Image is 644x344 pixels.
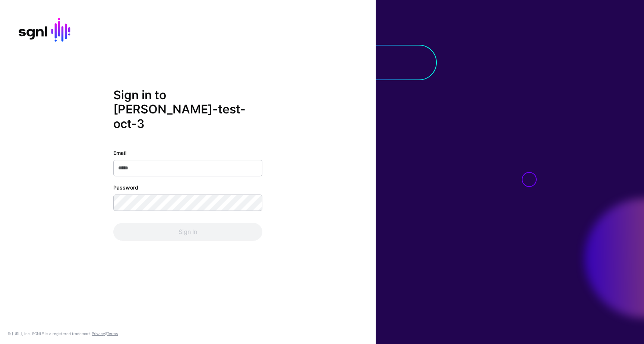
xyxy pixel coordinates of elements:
h2: Sign in to [PERSON_NAME]-test-oct-3 [113,88,262,131]
div: © [URL], Inc. SGNL® is a registered trademark. & [7,331,118,337]
label: Password [113,184,138,192]
a: Terms [107,331,118,336]
a: Privacy [92,331,105,336]
label: Email [113,149,127,157]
